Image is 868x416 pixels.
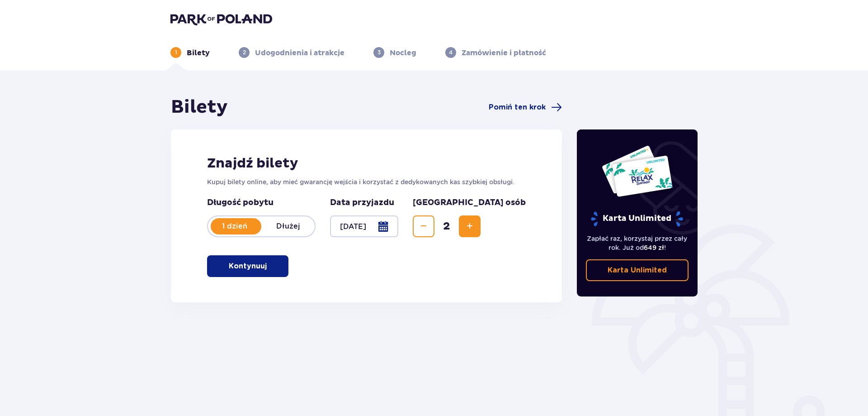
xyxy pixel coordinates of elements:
[175,48,177,57] p: 1
[586,234,689,252] p: Zapłać raz, korzystaj przez cały rok. Już od !
[413,197,526,208] p: [GEOGRAPHIC_DATA] osób
[261,221,315,231] p: Dłużej
[243,48,246,57] p: 2
[462,48,546,58] p: Zamówienie i płatność
[207,197,316,208] p: Długość pobytu
[187,48,210,58] p: Bilety
[608,265,667,275] p: Karta Unlimited
[586,259,689,281] a: Karta Unlimited
[207,177,526,186] p: Kupuj bilety online, aby mieć gwarancję wejścia i korzystać z dedykowanych kas szybkiej obsługi.
[377,48,381,57] p: 3
[449,48,453,57] p: 4
[229,261,267,271] p: Kontynuuj
[644,244,664,251] span: 649 zł
[330,197,394,208] p: Data przyjazdu
[459,215,481,237] button: Increase
[590,211,684,227] p: Karta Unlimited
[390,48,416,58] p: Nocleg
[489,102,562,113] a: Pomiń ten krok
[207,255,288,277] button: Kontynuuj
[255,48,344,58] p: Udogodnienia i atrakcje
[208,221,261,231] p: 1 dzień
[171,96,228,119] h1: Bilety
[436,220,457,233] span: 2
[170,13,272,25] img: Park of Poland logo
[413,215,434,237] button: Decrease
[489,102,546,112] span: Pomiń ten krok
[207,155,526,172] h2: Znajdź bilety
